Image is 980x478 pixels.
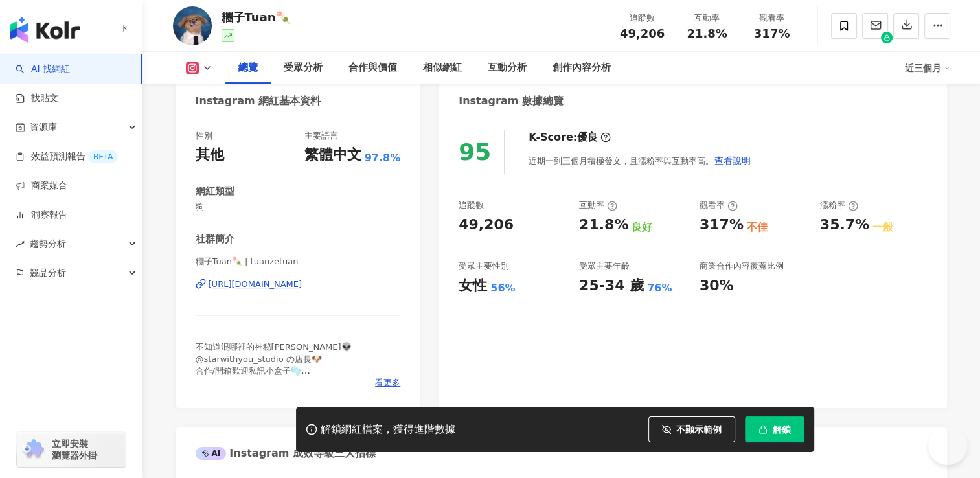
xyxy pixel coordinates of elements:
div: 76% [647,281,672,295]
div: 良好 [632,220,652,234]
span: 競品分析 [30,258,66,288]
div: 性別 [196,130,212,142]
div: 解鎖網紅檔案，獲得進階數據 [321,423,455,437]
div: 相似網紅 [423,60,462,76]
span: 立即安裝 瀏覽器外掛 [52,438,97,461]
div: 受眾主要年齡 [579,260,630,272]
span: 49,206 [620,27,665,40]
div: 合作與價值 [348,60,397,76]
div: 受眾主要性別 [459,260,509,272]
div: 網紅類型 [196,185,234,198]
div: 不佳 [747,220,768,234]
div: 35.7% [820,215,869,235]
a: 效益預測報告BETA [16,150,118,163]
div: [URL][DOMAIN_NAME] [209,279,302,290]
div: 互動率 [579,199,617,211]
a: chrome extension立即安裝 瀏覽器外掛 [17,432,126,467]
div: 觀看率 [700,199,738,211]
div: 49,206 [459,215,514,235]
div: 互動率 [683,12,732,25]
div: 觀看率 [747,12,797,25]
span: 狗 [196,201,401,213]
div: 繁體中文 [304,145,361,165]
div: 漲粉率 [820,199,858,211]
div: 其他 [196,145,224,165]
div: 追蹤數 [459,199,484,211]
span: 看更多 [375,377,400,389]
img: logo [10,17,80,43]
span: 317% [754,27,790,40]
button: 不顯示範例 [648,416,735,442]
div: Instagram 數據總覽 [459,94,564,108]
a: searchAI 找網紅 [16,63,70,76]
div: 95 [459,139,491,165]
a: [URL][DOMAIN_NAME] [196,279,401,290]
div: 主要語言 [304,130,338,142]
button: 解鎖 [745,416,804,442]
div: 近期一到三個月積極發文，且漲粉率與互動率高。 [529,148,751,174]
div: 近三個月 [905,58,950,78]
div: 30% [700,276,734,296]
span: 解鎖 [773,424,791,435]
div: Instagram 網紅基本資料 [196,94,321,108]
div: 56% [490,281,515,295]
span: 查看說明 [714,155,751,166]
div: K-Score : [529,130,611,144]
div: 糰子Tuan🍡 [222,9,290,25]
span: 97.8% [365,151,401,165]
div: 社群簡介 [196,233,234,246]
span: 不顯示範例 [676,424,722,435]
span: 趨勢分析 [30,229,66,258]
span: 資源庫 [30,113,57,142]
div: 優良 [577,130,598,144]
div: Instagram 成效等級三大指標 [196,446,376,461]
span: rise [16,240,25,249]
a: 洞察報告 [16,209,67,222]
div: 創作內容分析 [553,60,611,76]
span: 糰子Tuan🍡 | tuanzetuan [196,256,401,267]
div: AI [196,447,227,460]
div: 一般 [872,220,893,234]
button: 查看說明 [714,148,751,174]
div: 21.8% [579,215,628,235]
div: 商業合作內容覆蓋比例 [700,260,784,272]
div: 總覽 [238,60,258,76]
div: 追蹤數 [618,12,667,25]
span: 21.8% [687,27,727,40]
a: 商案媒合 [16,179,67,192]
div: 317% [700,215,744,235]
img: KOL Avatar [173,6,212,45]
div: 受眾分析 [284,60,323,76]
a: 找貼文 [16,92,58,105]
div: 25-34 歲 [579,276,644,296]
img: chrome extension [21,439,46,460]
div: 互動分析 [488,60,527,76]
span: 不知道混哪裡的神秘[PERSON_NAME]👽 @starwithyou_studio の店長🐶 合作/開箱歡迎私訊小盒子🫧 🎂[DATE] 🏠[DATE] 👶🏻Boy🐶Mix 💌[EMAIL_... [196,342,353,434]
div: 女性 [459,276,487,296]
